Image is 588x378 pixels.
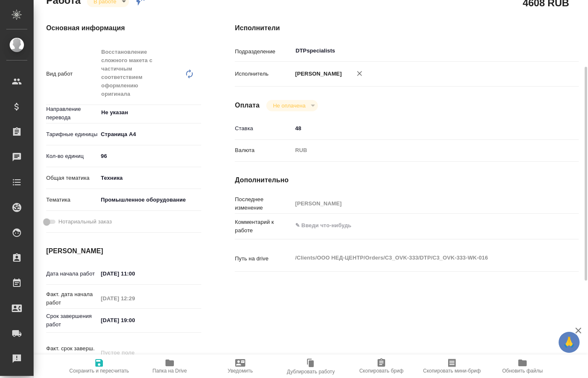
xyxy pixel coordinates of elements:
[98,171,201,185] div: Техника
[235,195,292,212] p: Последнее изменение
[197,112,198,113] button: Open
[98,292,171,304] input: Пустое поле
[235,70,292,78] p: Исполнитель
[235,124,292,133] p: Ставка
[276,354,346,378] button: Дублировать работу
[46,344,98,361] p: Факт. срок заверш. работ
[292,122,550,134] input: ✎ Введи что-нибудь
[235,146,292,155] p: Валюта
[46,196,98,204] p: Тематика
[423,368,480,374] span: Скопировать мини-бриф
[235,255,292,263] p: Путь на drive
[46,312,98,329] p: Срок завершения работ
[46,105,98,122] p: Направление перевода
[487,354,558,378] button: Обновить файлы
[46,270,98,278] p: Дата начала работ
[270,102,308,109] button: Не оплачена
[346,354,417,378] button: Скопировать бриф
[46,174,98,182] p: Общая тематика
[292,143,550,157] div: RUB
[98,346,171,359] input: Пустое поле
[46,152,98,160] p: Кол-во единиц
[235,175,579,185] h4: Дополнительно
[46,246,201,256] h4: [PERSON_NAME]
[69,368,129,374] span: Сохранить и пересчитать
[46,290,98,307] p: Факт. дата начала работ
[46,130,98,139] p: Тарифные единицы
[46,23,201,33] h4: Основная информация
[98,314,171,326] input: ✎ Введи что-нибудь
[287,369,335,375] span: Дублировать работу
[235,23,579,33] h4: Исполнители
[46,70,98,78] p: Вид работ
[417,354,487,378] button: Скопировать мини-бриф
[350,64,369,83] button: Удалить исполнителя
[502,368,543,374] span: Обновить файлы
[228,368,253,374] span: Уведомить
[292,70,342,78] p: [PERSON_NAME]
[205,354,276,378] button: Уведомить
[152,368,187,374] span: Папка на Drive
[292,197,550,210] input: Пустое поле
[266,100,318,111] div: В работе
[64,354,134,378] button: Сохранить и пересчитать
[359,368,403,374] span: Скопировать бриф
[98,268,171,280] input: ✎ Введи что-нибудь
[546,50,547,52] button: Open
[235,47,292,56] p: Подразделение
[292,251,550,265] textarea: /Clients/ООО НЕД-ЦЕНТР/Orders/C3_OVK-333/DTP/C3_OVK-333-WK-016
[235,218,292,235] p: Комментарий к работе
[559,332,580,353] button: 🙏
[58,218,112,226] span: Нотариальный заказ
[98,127,201,142] div: Страница А4
[98,193,201,207] div: Промышленное оборудование
[98,150,201,162] input: ✎ Введи что-нибудь
[235,100,260,110] h4: Оплата
[562,333,576,351] span: 🙏
[134,354,205,378] button: Папка на Drive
